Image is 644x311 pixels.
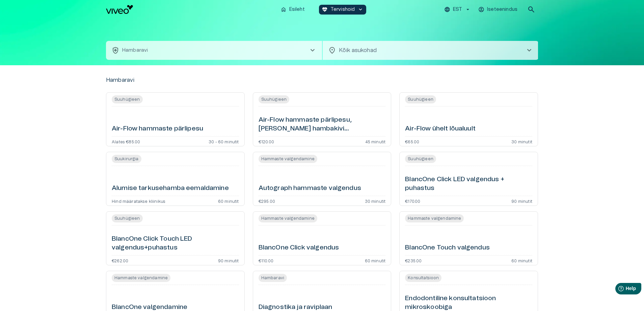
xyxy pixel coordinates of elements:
[112,156,141,162] span: Suukirurgia
[525,46,533,54] span: chevron_right
[259,258,273,262] p: €110.00
[111,46,119,54] span: health_and_safety
[218,258,239,262] p: 90 minutit
[259,199,275,203] p: €295.00
[259,116,386,134] h6: Air-Flow hammaste pärlipesu, [PERSON_NAME] hambakivi eemaldamiseta
[453,6,462,13] p: EST
[112,199,165,203] p: Hind määratakse kliinikus
[365,139,386,143] p: 45 minutit
[259,215,317,221] span: Hammaste valgendamine
[112,96,143,102] span: Suuhügieen
[477,5,519,15] button: Iseteenindus
[259,275,287,281] span: Hambaravi
[591,280,644,299] iframe: Help widget launcher
[106,5,275,14] a: Navigate to homepage
[339,46,514,54] p: Kõik asukohad
[322,6,328,13] span: ecg_heart
[365,199,386,203] p: 30 minutit
[328,46,336,54] span: location_on
[405,275,441,281] span: Konsultatsioon
[405,124,476,134] h6: Air-Flow ühelt lõualuult
[253,152,392,206] a: Open service booking details
[443,5,472,15] button: EST
[405,96,436,102] span: Suuhügieen
[357,6,364,13] span: keyboard_arrow_down
[405,139,419,143] p: €65.00
[405,156,436,162] span: Suuhügieen
[259,184,361,193] h6: Autograph hammaste valgendus
[112,215,143,221] span: Suuhügieen
[106,76,134,84] p: Hambaravi
[112,258,128,262] p: €262.00
[399,152,538,206] a: Open service booking details
[259,96,290,102] span: Suuhügieen
[405,175,532,193] h6: BlancOne Click LED valgendus + puhastus
[106,5,133,14] img: Viveo logo
[259,139,274,143] p: €120.00
[253,211,392,265] a: Open service booking details
[399,211,538,265] a: Open service booking details
[289,6,305,13] p: Esileht
[511,139,532,143] p: 30 minutit
[112,184,229,193] h6: Alumise tarkusehamba eemaldamine
[112,275,170,281] span: Hammaste valgendamine
[259,156,317,162] span: Hammaste valgendamine
[112,124,203,134] h6: Air-Flow hammaste pärlipesu
[106,92,245,146] a: Open service booking details
[365,258,386,262] p: 60 minutit
[259,243,339,253] h6: BlancOne Click valgendus
[218,199,239,203] p: 60 minutit
[405,258,422,262] p: €235.00
[278,5,308,15] button: homeEsileht
[253,92,392,146] a: Open service booking details
[112,139,140,143] p: Alates €85.00
[511,258,532,262] p: 60 minutit
[280,6,287,13] span: home
[405,199,420,203] p: €170.00
[405,215,464,221] span: Hammaste valgendamine
[527,5,535,14] span: search
[330,6,355,13] p: Tervishoid
[487,6,517,13] p: Iseteenindus
[122,47,148,54] p: Hambaravi
[511,199,532,203] p: 90 minutit
[209,139,239,143] p: 30 - 60 minutit
[308,46,317,54] span: chevron_right
[106,152,245,206] a: Open service booking details
[405,243,490,253] h6: BlancOne Touch valgendus
[106,211,245,265] a: Open service booking details
[319,5,367,15] button: ecg_heartTervishoidkeyboard_arrow_down
[525,3,538,16] button: open search modal
[106,41,322,60] button: health_and_safetyHambaravichevron_right
[112,235,239,253] h6: BlancOne Click Touch LED valgendus+puhastus
[399,92,538,146] a: Open service booking details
